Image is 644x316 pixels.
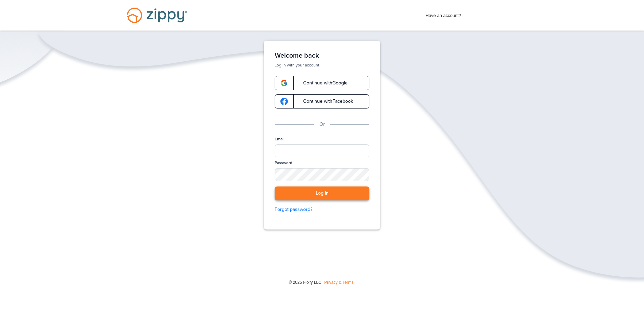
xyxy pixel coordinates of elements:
[275,94,369,108] a: google-logoContinue withFacebook
[296,81,348,85] span: Continue with Google
[426,8,461,19] span: Have an account?
[296,99,353,104] span: Continue with Facebook
[275,136,284,142] label: Email
[275,168,369,181] input: Password
[289,280,321,285] span: © 2025 Floify LLC
[275,206,369,213] a: Forgot password?
[275,52,369,60] h1: Welcome back
[280,98,288,105] img: google-logo
[275,144,369,157] input: Email
[275,62,369,68] p: Log in with your account.
[324,280,353,285] a: Privacy & Terms
[319,121,325,128] p: Or
[275,160,292,166] label: Password
[275,76,369,90] a: google-logoContinue withGoogle
[280,79,288,87] img: google-logo
[275,186,369,200] button: Log in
